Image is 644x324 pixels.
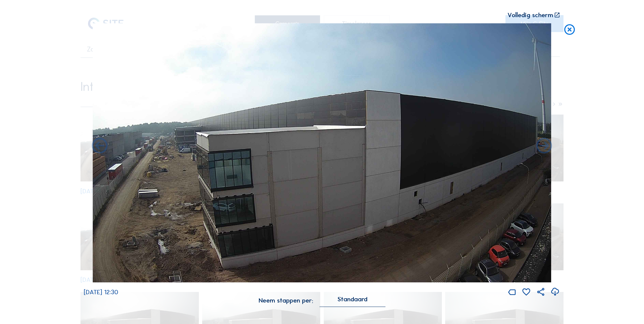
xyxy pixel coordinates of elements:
div: Standaard [320,297,385,306]
i: Forward [90,137,109,156]
i: Back [535,137,554,156]
img: Image [93,23,551,282]
div: Volledig scherm [507,12,553,18]
div: Neem stappen per: [259,298,313,304]
span: [DATE] 12:30 [84,288,118,296]
div: Standaard [337,297,367,302]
